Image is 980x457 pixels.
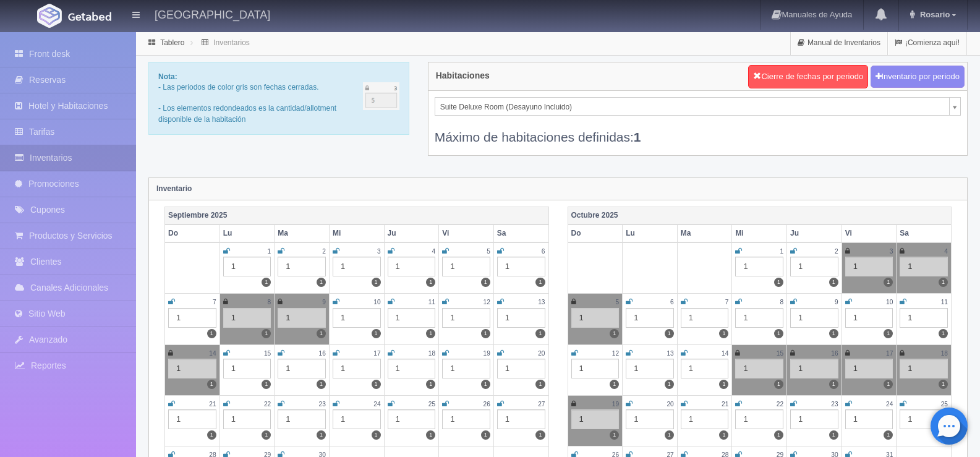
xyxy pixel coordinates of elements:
small: 19 [612,401,619,408]
div: 1 [735,308,783,328]
small: 25 [941,401,948,408]
small: 23 [831,401,838,408]
div: 1 [168,308,216,328]
small: 10 [886,299,893,305]
label: 1 [719,430,728,440]
div: 1 [442,308,490,328]
div: 1 [333,308,381,328]
label: 1 [317,278,326,287]
label: 1 [535,430,545,440]
label: 1 [535,380,545,389]
small: 20 [667,401,673,408]
label: 1 [481,380,490,389]
small: 1 [780,248,783,255]
label: 1 [262,430,271,440]
a: Tablero [160,38,184,47]
div: 1 [223,308,271,328]
small: 12 [484,299,490,305]
div: 1 [388,257,436,276]
th: Lu [623,224,678,242]
label: 1 [774,329,783,338]
div: 1 [333,257,381,276]
small: 21 [722,401,728,408]
div: 1 [442,359,490,378]
div: 1 [497,409,545,429]
label: 1 [665,329,674,338]
small: 5 [615,299,619,305]
div: 1 [681,359,729,378]
b: Nota: [158,72,177,81]
label: 1 [884,380,893,389]
small: 19 [484,350,490,357]
div: 1 [790,257,838,276]
label: 1 [535,329,545,338]
div: 1 [626,409,674,429]
div: 1 [790,359,838,378]
img: Getabed [37,4,62,28]
label: 1 [665,430,674,440]
a: ¡Comienza aquí! [888,31,966,55]
label: 1 [207,430,216,440]
div: 1 [900,308,948,328]
small: 11 [428,299,435,305]
small: 22 [264,401,271,408]
th: Mi [732,224,787,242]
small: 21 [209,401,216,408]
small: 13 [667,350,673,357]
label: 1 [317,329,326,338]
button: Inventario por periodo [871,66,965,88]
label: 1 [719,380,728,389]
small: 22 [777,401,783,408]
label: 1 [207,329,216,338]
th: Ma [677,224,732,242]
label: 1 [774,380,783,389]
div: 1 [900,257,948,276]
a: Manual de Inventarios [791,31,887,55]
div: 1 [735,409,783,429]
div: 1 [735,359,783,378]
label: 1 [372,430,381,440]
th: Do [568,224,623,242]
small: 2 [322,248,326,255]
h4: Habitaciones [436,71,490,80]
small: 6 [670,299,674,305]
small: 16 [319,350,326,357]
small: 11 [941,299,948,305]
small: 10 [373,299,380,305]
label: 1 [939,329,948,338]
div: 1 [168,409,216,429]
label: 1 [317,380,326,389]
div: 1 [845,308,893,328]
label: 1 [829,329,838,338]
label: 1 [481,278,490,287]
div: 1 [497,308,545,328]
small: 18 [941,350,948,357]
th: Do [165,224,220,242]
div: 1 [388,359,436,378]
th: Septiembre 2025 [165,207,549,224]
div: 1 [790,308,838,328]
div: 1 [626,359,674,378]
div: 1 [571,308,620,328]
div: 1 [845,409,893,429]
label: 1 [884,329,893,338]
div: 1 [223,409,271,429]
small: 18 [428,350,435,357]
small: 7 [213,299,216,305]
small: 2 [835,248,838,255]
small: 6 [542,248,545,255]
img: cutoff.png [363,82,399,110]
label: 1 [829,278,838,287]
small: 8 [268,299,271,305]
label: 1 [774,278,783,287]
span: Suite Deluxe Room (Desayuno Incluido) [440,98,944,116]
small: 13 [538,299,545,305]
small: 23 [319,401,326,408]
label: 1 [317,430,326,440]
div: 1 [223,359,271,378]
label: 1 [665,380,674,389]
div: 1 [223,257,271,276]
label: 1 [829,380,838,389]
div: 1 [571,359,620,378]
label: 1 [610,329,619,338]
